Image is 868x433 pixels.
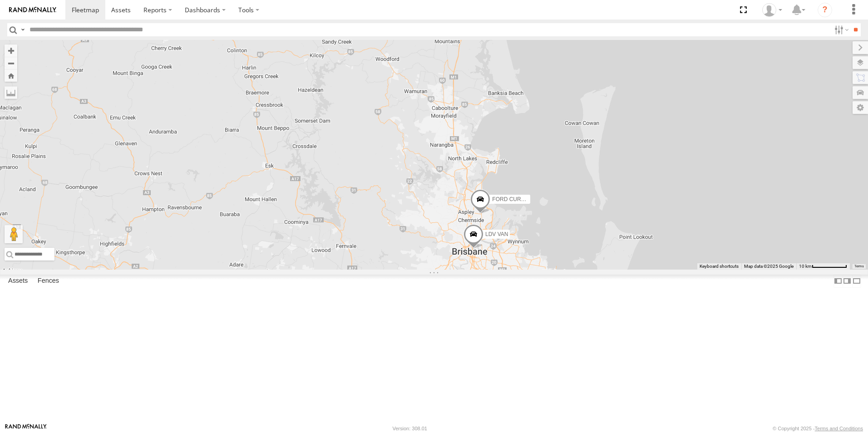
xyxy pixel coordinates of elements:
div: Tim Worthington [759,3,785,17]
label: Assets [4,275,32,287]
span: LDV VAN [485,231,508,237]
span: FORD CURTAINSIDER [492,196,549,202]
label: Search Filter Options [831,23,850,36]
label: Map Settings [853,101,868,114]
button: Keyboard shortcuts [700,263,739,270]
div: © Copyright 2025 - [773,426,863,431]
label: Dock Summary Table to the Right [843,275,852,288]
span: 10 km [799,264,812,269]
button: Zoom in [5,44,17,57]
button: Zoom Home [5,69,17,82]
a: Visit our Website [5,424,47,433]
label: Hide Summary Table [852,275,861,288]
i: ? [818,3,832,17]
label: Fences [33,275,64,287]
div: Version: 308.01 [393,426,427,431]
span: Map data ©2025 Google [744,264,794,269]
label: Measure [5,86,17,99]
button: Zoom out [5,57,17,69]
button: Map Scale: 10 km per 74 pixels [796,263,850,270]
a: Terms and Conditions [815,426,863,431]
label: Search Query [19,23,26,36]
a: Terms (opens in new tab) [854,265,864,268]
button: Drag Pegman onto the map to open Street View [5,225,23,243]
img: rand-logo.svg [9,7,56,13]
label: Dock Summary Table to the Left [833,275,843,288]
